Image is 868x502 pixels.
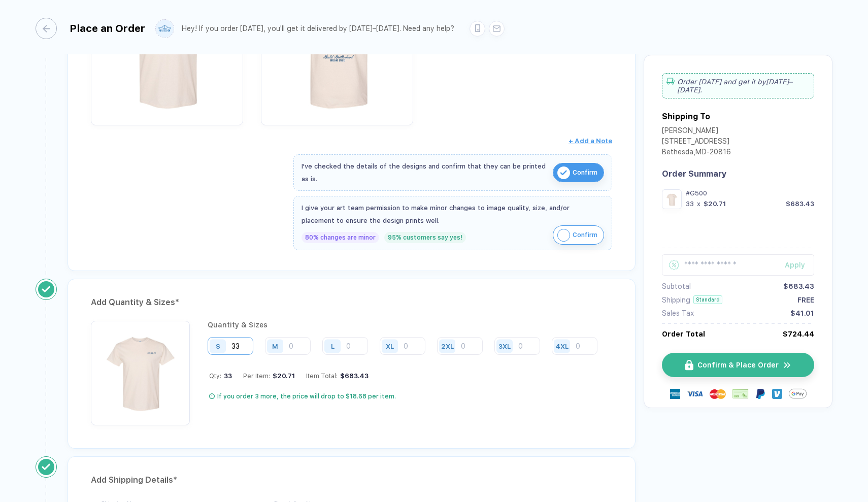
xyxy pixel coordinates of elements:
div: Hey! If you order [DATE], you'll get it delivered by [DATE]–[DATE]. Need any help? [182,24,454,33]
img: icon [557,166,570,179]
span: 33 [221,372,232,380]
img: f9fa86b0-7752-4abf-a154-9971a42d4669_nt_front_1753732394627.jpg [664,192,679,207]
img: f9fa86b0-7752-4abf-a154-9971a42d4669_nt_front_1753732394627.jpg [96,326,185,415]
div: #G500 [686,189,814,197]
div: Order Summary [662,169,814,179]
div: Order Total [662,330,705,338]
div: Add Quantity & Sizes [91,294,612,311]
div: $20.71 [704,200,726,208]
div: $683.43 [338,372,369,380]
img: GPay [789,385,807,403]
button: + Add a Note [569,133,612,149]
img: user profile [156,20,174,38]
img: icon [783,360,792,370]
span: Confirm [573,227,597,243]
div: XL [386,342,394,350]
div: Standard [693,295,722,304]
div: [STREET_ADDRESS] [662,137,731,148]
img: icon [557,229,570,242]
img: Venmo [772,389,782,399]
div: Place an Order [70,22,145,35]
img: express [670,389,680,399]
div: Shipping [662,296,690,304]
div: S [216,342,220,350]
div: FREE [797,296,814,304]
div: I give your art team permission to make minor changes to image quality, size, and/or placement to... [302,202,604,227]
div: Add Shipping Details [91,472,612,488]
button: iconConfirm & Place Ordericon [662,353,814,377]
div: 4XL [556,342,569,350]
div: x [696,200,702,208]
div: Order [DATE] and get it by [DATE]–[DATE] . [662,73,814,98]
div: Bethesda , MD - 20816 [662,148,731,158]
div: $683.43 [786,200,814,208]
span: Confirm [573,164,597,181]
div: 2XL [441,342,454,350]
div: M [272,342,278,350]
div: Apply [785,261,814,269]
span: + Add a Note [569,137,612,145]
img: icon [685,360,693,371]
div: $20.71 [270,372,295,380]
div: 33 [686,200,694,208]
div: Qty: [209,372,232,380]
div: 3XL [498,342,511,350]
div: Sales Tax [662,309,694,317]
div: I've checked the details of the designs and confirm that they can be printed as is. [302,160,548,185]
div: $683.43 [783,282,814,290]
button: Apply [772,254,814,276]
div: Item Total: [306,372,369,380]
div: If you order 3 more, the price will drop to $18.68 per item. [217,392,396,400]
img: master-card [710,386,726,402]
div: $724.44 [783,330,814,338]
img: cheque [732,389,749,399]
button: iconConfirm [553,225,604,245]
div: Shipping To [662,112,710,121]
div: [PERSON_NAME] [662,126,731,137]
button: iconConfirm [553,163,604,182]
div: Per Item: [243,372,295,380]
div: 80% changes are minor [302,232,379,243]
span: Confirm & Place Order [697,361,779,369]
img: visa [687,386,703,402]
div: L [331,342,335,350]
div: $41.01 [790,309,814,317]
img: Paypal [755,389,765,399]
div: Subtotal [662,282,691,290]
div: Quantity & Sizes [208,321,605,329]
div: 95% customers say yes! [384,232,466,243]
